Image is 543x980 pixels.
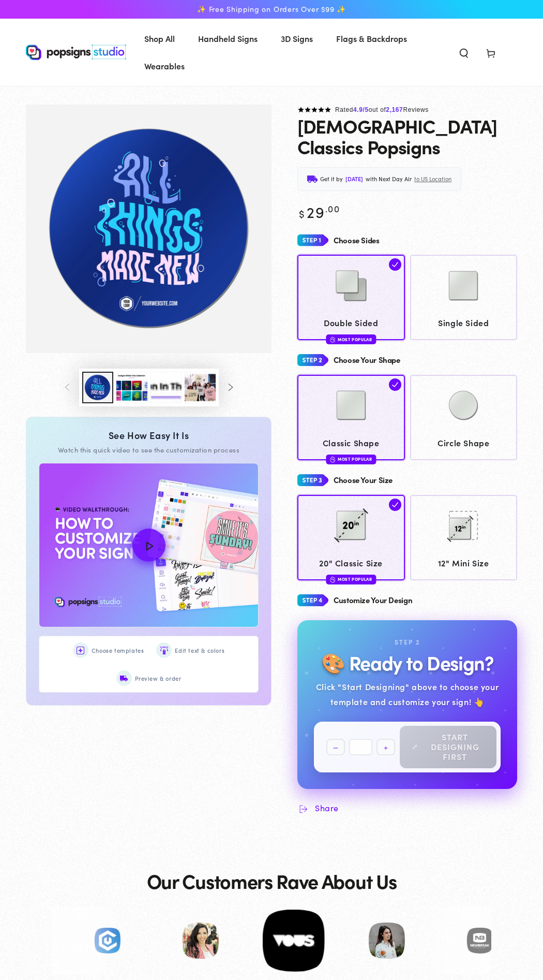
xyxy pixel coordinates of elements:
img: 20 [325,500,377,551]
div: See How Easy It Is [39,430,259,441]
media-gallery: Gallery Viewer [26,105,271,406]
img: Edit text & colors [160,647,168,654]
img: check.svg [389,258,401,271]
span: Flags & Backdrops [336,31,407,46]
img: Single Sided [438,260,489,312]
img: Choose templates [77,647,84,654]
sup: .00 [325,202,340,215]
span: Double Sided [303,315,400,330]
span: 2,167 [386,106,403,113]
img: Step 1 [297,231,328,250]
span: 20" Classic Size [303,555,400,571]
img: fire.svg [330,456,335,463]
span: Choose templates [92,646,144,656]
img: Double Sided [325,260,377,312]
span: Wearables [144,58,185,74]
div: Step 2 [395,637,420,648]
img: fire.svg [330,336,335,343]
img: check.svg [389,378,401,391]
h2: 🎨 Ready to Design? [321,652,493,673]
summary: Share [297,802,339,814]
img: Step 3 [297,471,328,490]
button: Load image 4 in gallery view [150,372,182,403]
button: Load image 3 in gallery view [116,372,147,403]
button: Slide left [56,376,79,399]
h4: Choose Your Shape [334,356,400,364]
button: Load image 1 in gallery view [82,372,113,403]
span: Classic Shape [303,435,400,450]
a: Handheld Signs [190,25,265,52]
span: $ [299,206,305,221]
span: [DATE] [345,174,363,184]
img: Circle Shape [438,379,489,431]
h2: Our Customers Rave About Us [147,870,397,891]
span: 4.9 [353,106,363,113]
button: Load image 5 in gallery view [185,372,216,403]
span: Circle Shape [415,435,512,450]
img: Popsigns Studio [26,45,126,60]
span: Shop All [144,31,175,46]
span: Share [315,803,339,813]
div: Most Popular [326,334,376,344]
span: Get it by [320,174,343,184]
img: Classic Shape [325,379,377,431]
img: Preview & order [120,675,128,682]
summary: Search our site [450,41,477,64]
h4: Customize Your Design [334,596,412,605]
span: Edit text & colors [175,646,224,656]
div: Click "Start Designing" above to choose your template and customize your sign! 👆 [314,679,501,709]
a: Double Sided Double Sided Most Popular [297,255,405,340]
a: 3D Signs [273,25,321,52]
span: with Next Day Air [366,174,412,184]
div: Watch this quick video to see the customization process [39,445,259,455]
img: Baptism Classics Popsigns [26,105,271,353]
span: Preview & order [135,674,182,684]
span: /5 [363,106,369,113]
img: check.svg [389,499,401,511]
div: Most Popular [326,455,376,464]
img: 12 [438,500,489,551]
a: Flags & Backdrops [328,25,415,52]
span: Single Sided [415,315,512,330]
a: 20 20" Classic Size Most Popular [297,495,405,580]
bdi: 29 [297,201,340,222]
h4: Choose Your Size [334,476,393,485]
h4: Choose Sides [334,236,380,245]
a: Shop All [137,25,183,52]
a: Single Sided Single Sided [410,255,518,340]
a: Classic Shape Classic Shape Most Popular [297,375,405,460]
img: Step 4 [297,591,328,610]
span: Rated out of Reviews [335,106,429,113]
img: fire.svg [330,576,335,583]
button: How to Customize Your Design [39,463,258,627]
span: to US Location [414,174,451,184]
a: Wearables [137,52,192,80]
a: Circle Shape Circle Shape [410,375,518,460]
h1: [DEMOGRAPHIC_DATA] Classics Popsigns [297,115,517,157]
div: Most Popular [326,575,376,584]
span: ✨ Free Shipping on Orders Over $99 ✨ [197,5,346,14]
span: 12" Mini Size [415,555,512,571]
span: Handheld Signs [198,31,258,46]
span: 3D Signs [281,31,313,46]
img: Step 2 [297,350,328,370]
a: 12 12" Mini Size [410,495,518,580]
button: Slide right [219,376,242,399]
